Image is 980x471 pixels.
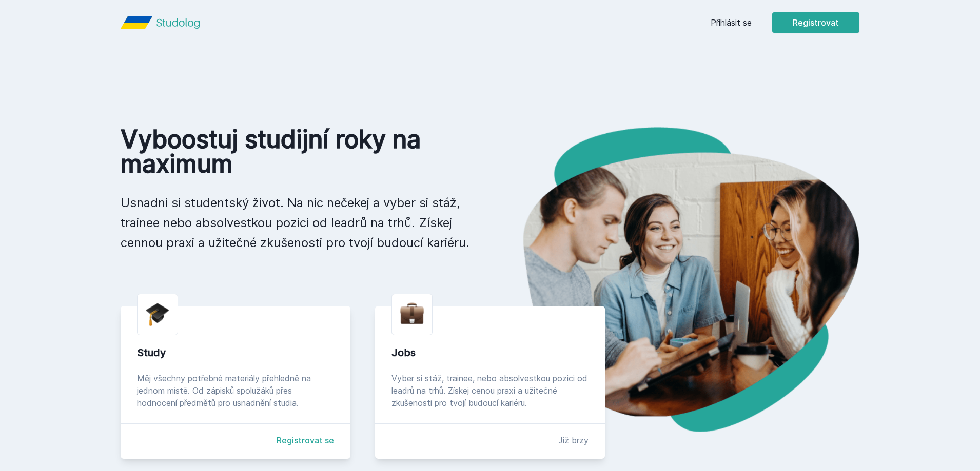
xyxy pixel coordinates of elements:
p: Usnadni si studentský život. Na nic nečekej a vyber si stáž, trainee nebo absolvestkou pozici od ... [121,193,474,253]
div: Jobs [391,345,589,360]
a: Přihlásit se [711,16,752,29]
div: Měj všechny potřebné materiály přehledně na jednom místě. Od zápisků spolužáků přes hodnocení pře... [137,372,334,409]
a: Registrovat se [277,434,334,446]
div: Již brzy [558,434,589,446]
div: Vyber si stáž, trainee, nebo absolvestkou pozici od leadrů na trhů. Získej cenou praxi a užitečné... [391,372,589,409]
div: Study [137,345,334,360]
img: hero.png [490,127,859,432]
img: graduation-cap.png [146,302,169,326]
h1: Vyboostuj studijní roky na maximum [121,127,474,176]
button: Registrovat [772,12,859,33]
img: briefcase.png [400,300,424,326]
